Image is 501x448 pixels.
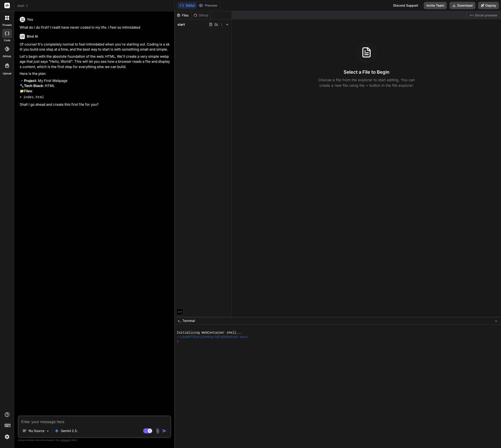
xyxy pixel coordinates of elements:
p: 🔹 : My First Webpage 🔧 : HTML 📁 : [20,78,170,94]
label: Upload [3,72,11,76]
button: − [494,317,498,324]
h6: You [27,17,33,22]
p: Choose a file from the explorer to start editing. You can create a new file using the + button in... [315,77,418,88]
p: Gemini 2.5.. [61,429,78,433]
p: Let's begin with the absolute foundation of the web: HTML. We'll create a very simple webpage tha... [20,54,170,70]
strong: Tech Stack [24,84,43,88]
button: Download [450,2,475,9]
button: Preview [197,2,219,9]
div: Github [192,13,210,18]
span: Show preview [475,13,497,18]
h6: Bind AI [27,34,38,39]
div: Files [175,13,191,18]
img: icon [162,429,167,433]
strong: Files [24,89,32,93]
p: No Source [29,429,44,433]
span: − [495,318,497,323]
p: Shall I go ahead and create this first file for you? [20,102,170,107]
label: threads [2,23,12,27]
span: privacy [61,439,70,441]
p: Of course! It's completely normal to feel intimidated when you're starting out. Coding is a skill... [20,42,170,52]
p: Here is the plan: [20,71,170,76]
img: attachment [155,428,160,434]
label: code [4,38,10,42]
code: index.html [23,95,44,99]
button: Editor [178,2,197,9]
strong: Project [24,78,36,83]
label: GitHub [3,54,11,58]
h3: Select a File to Begin [344,69,389,75]
span: Terminal [182,318,195,323]
p: Always double-check its answers. Your in Bind [18,438,171,442]
img: settings [3,433,11,441]
span: ❯ [177,339,179,344]
img: Gemini 2.5 Pro [54,429,59,433]
img: Pick Models [46,429,50,433]
button: Invite Team [424,2,447,9]
div: Discord Support [391,2,421,9]
p: What do i do first? I reallt have never coded in my life. I feel so intimidated [20,25,170,30]
span: start [178,22,185,27]
span: start [17,3,29,8]
button: Deploy [478,2,499,9]
span: Initializing WebContainer shell... [177,331,242,335]
span: >_ [178,318,181,323]
span: ~/u3uk0f35zsjjbn9cprh6fq9h0p4tm2-wnxx [177,335,248,339]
